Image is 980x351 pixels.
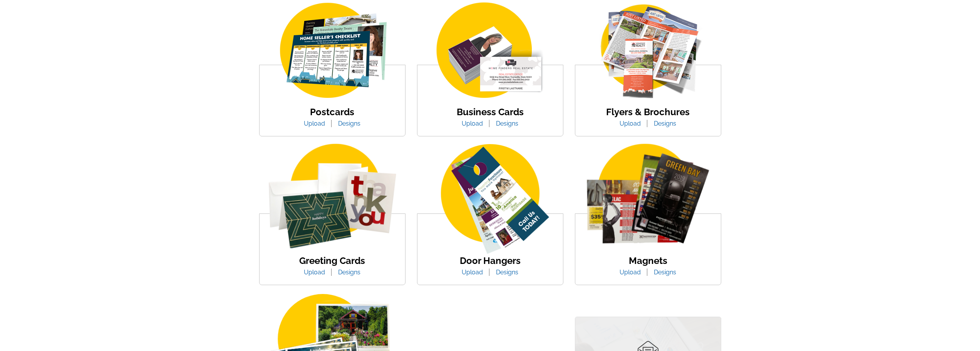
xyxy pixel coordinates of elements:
[648,269,682,276] a: Designs
[457,106,524,118] a: Business Cards
[332,120,366,127] a: Designs
[298,269,331,276] a: Upload
[267,0,398,102] img: img_postcard.png
[490,269,524,276] a: Designs
[826,172,980,351] iframe: LiveChat chat widget
[456,269,489,276] a: Upload
[460,255,521,266] a: Door Hangers
[417,144,563,256] img: door-hanger-img.png
[575,144,721,256] img: magnets.png
[614,269,647,276] a: Upload
[299,255,365,266] a: Greeting Cards
[583,0,714,102] img: flyer-card.png
[490,120,524,127] a: Designs
[648,120,682,127] a: Designs
[456,120,489,127] a: Upload
[606,106,690,118] a: Flyers & Brochures
[332,269,366,276] a: Designs
[298,120,331,127] a: Upload
[260,144,405,256] img: greeting-card.png
[310,106,354,118] a: Postcards
[425,0,556,102] img: business-card.png
[629,255,667,266] a: Magnets
[614,120,647,127] a: Upload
